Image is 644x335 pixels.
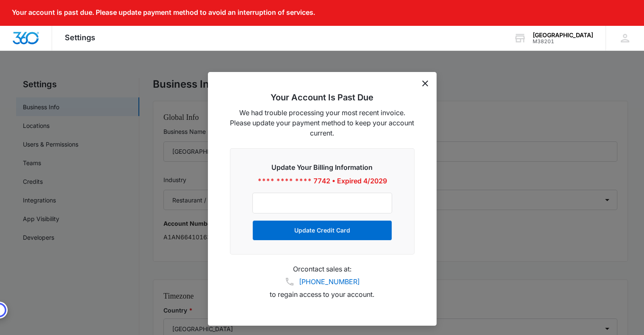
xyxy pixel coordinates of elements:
[299,277,360,287] a: [PHONE_NUMBER]
[252,162,392,172] h3: Update Your Billing Information
[261,199,383,207] iframe: Secure card payment input frame
[533,32,593,39] div: account name
[252,220,392,241] button: Update Credit Card
[65,33,95,42] span: Settings
[52,25,108,50] div: Settings
[422,80,428,86] button: dismiss this dialog
[533,39,593,44] div: account id
[230,108,415,138] p: We had trouble processing your most recent invoice. Please update your payment method to keep you...
[230,92,415,102] h2: Your Account Is Past Due
[12,8,315,17] p: Your account is past due. Please update payment method to avoid an interruption of services.
[230,265,415,299] p: Or contact sales at: to regain access to your account.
